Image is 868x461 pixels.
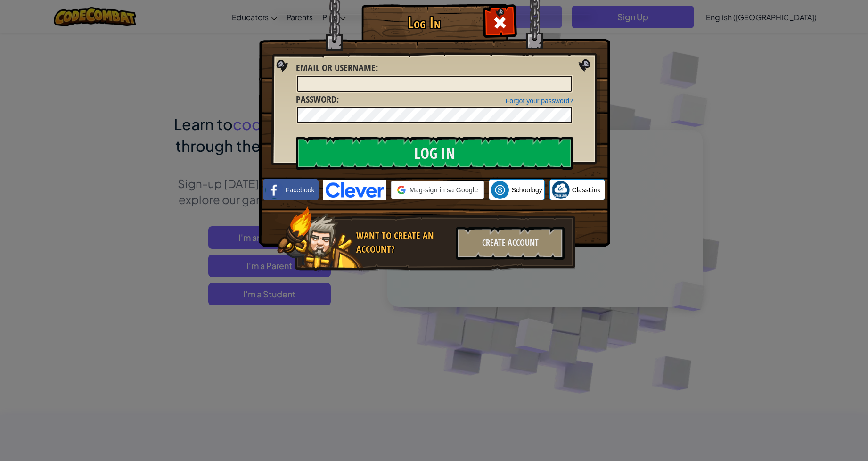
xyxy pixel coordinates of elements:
img: classlink-logo-small.png [552,181,570,199]
a: Forgot your password? [506,97,573,105]
label: : [296,93,339,107]
span: Mag-sign in sa Google [409,185,478,195]
img: facebook_small.png [265,181,283,199]
div: Mag-sign in sa Google [391,181,484,199]
span: ClassLink [572,185,601,195]
h1: Log In [364,15,484,31]
input: Log In [296,137,573,170]
span: Schoology [511,185,542,195]
img: schoology.png [491,181,509,199]
img: clever-logo-blue.png [323,180,386,200]
div: Create Account [456,227,565,260]
span: Email or Username [296,61,376,74]
span: Password [296,93,336,106]
label: : [296,61,378,75]
span: Facebook [286,185,314,195]
div: Want to create an account? [356,229,450,256]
